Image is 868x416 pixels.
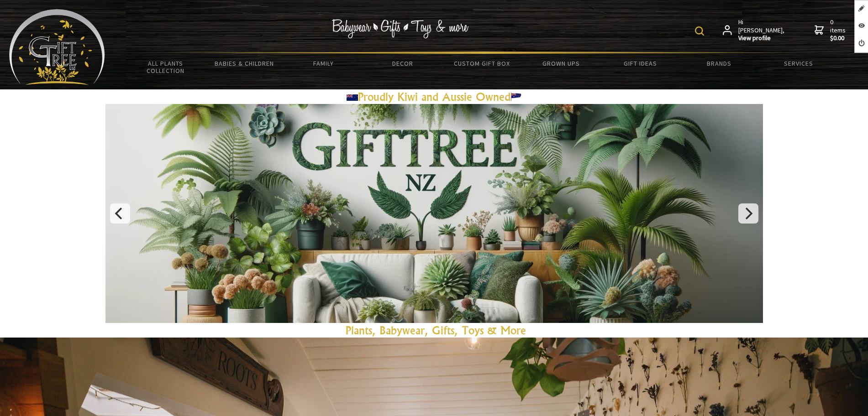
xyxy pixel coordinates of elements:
a: Babies & Children [205,54,284,73]
a: Grown Ups [521,54,600,73]
strong: $0.00 [830,34,847,42]
a: Proudly Kiwi and Aussie Owned [347,90,522,104]
a: Custom Gift Box [442,54,521,73]
span: Hi [PERSON_NAME], [738,18,785,42]
a: Plants, Babywear, Gifts, Toys & Mor [346,323,521,337]
a: Hi [PERSON_NAME],View profile [723,18,785,42]
img: Babyware - Gifts - Toys and more... [9,9,105,85]
a: Gift Ideas [600,54,679,73]
a: All Plants Collection [126,54,205,80]
a: 0 items$0.00 [815,18,847,42]
button: Next [738,203,758,224]
a: Family [284,54,363,73]
a: Brands [680,54,759,73]
a: Services [759,54,838,73]
img: product search [695,26,704,36]
strong: View profile [738,34,785,42]
button: Previous [110,203,130,224]
img: Babywear - Gifts - Toys & more [331,19,468,38]
span: 0 items [830,18,847,42]
a: Decor [363,54,442,73]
